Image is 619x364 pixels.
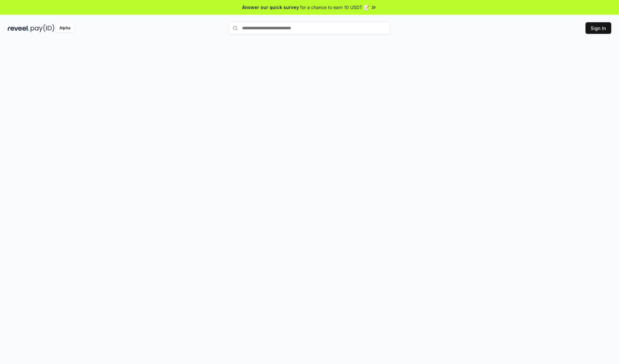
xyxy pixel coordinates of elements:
button: Sign In [585,22,611,34]
span: for a chance to earn 10 USDT 📝 [300,4,369,11]
div: Alpha [56,24,74,32]
span: Answer our quick survey [242,4,299,11]
img: reveel_dark [8,24,29,32]
img: pay_id [31,24,54,32]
